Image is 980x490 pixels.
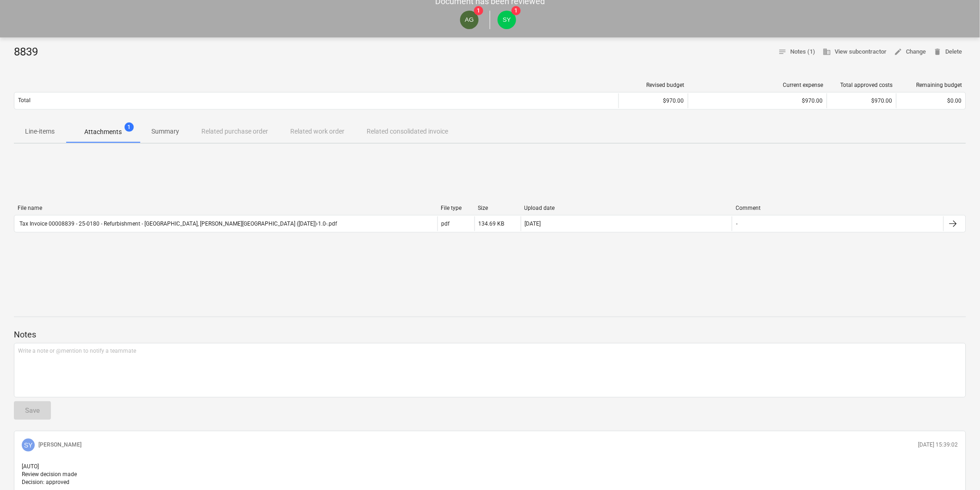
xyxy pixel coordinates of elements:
[22,439,35,452] div: Stephen Young
[512,6,521,15] span: 1
[779,48,787,56] span: notes
[618,93,688,108] div: $970.00
[14,329,966,340] p: Notes
[894,48,903,56] span: edit
[736,205,940,211] div: Comment
[38,441,81,449] p: [PERSON_NAME]
[891,45,930,59] button: Change
[465,16,474,23] span: AG
[524,205,729,211] div: Upload date
[525,220,541,227] div: [DATE]
[736,220,737,227] div: -
[24,441,33,449] span: SY
[831,82,893,88] div: Total approved costs
[894,47,926,57] span: Change
[918,441,958,449] p: [DATE] 15:39:02
[503,16,511,23] span: SY
[84,127,122,137] p: Attachments
[934,48,942,56] span: delete
[623,82,685,88] div: Revised budget
[441,205,471,211] div: File type
[25,127,55,136] p: Line-items
[930,45,966,59] button: Delete
[692,82,824,88] div: Current expense
[18,205,434,211] div: File name
[474,6,483,15] span: 1
[18,97,31,104] p: Total
[22,463,77,485] span: [AUTO] Review decision made Decision: approved
[819,45,891,59] button: View subcontractor
[948,98,962,104] span: $0.00
[478,205,517,211] div: Size
[125,122,134,132] span: 1
[900,82,962,88] div: Remaining budget
[442,220,450,227] div: pdf
[18,220,337,227] div: Tax Invoice 00008839 - 25-0180 - Refurbishment - [GEOGRAPHIC_DATA], [PERSON_NAME][GEOGRAPHIC_DATA...
[823,48,831,56] span: business
[14,45,45,60] div: 8839
[151,127,179,136] p: Summary
[775,45,819,59] button: Notes (1)
[827,93,896,108] div: $970.00
[779,47,816,57] span: Notes (1)
[692,98,823,104] div: $970.00
[823,47,887,57] span: View subcontractor
[934,446,980,490] iframe: Chat Widget
[498,11,516,29] div: Stephen Young
[479,220,505,227] div: 134.69 KB
[460,11,479,29] div: Ashleigh Goullet
[934,47,962,57] span: Delete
